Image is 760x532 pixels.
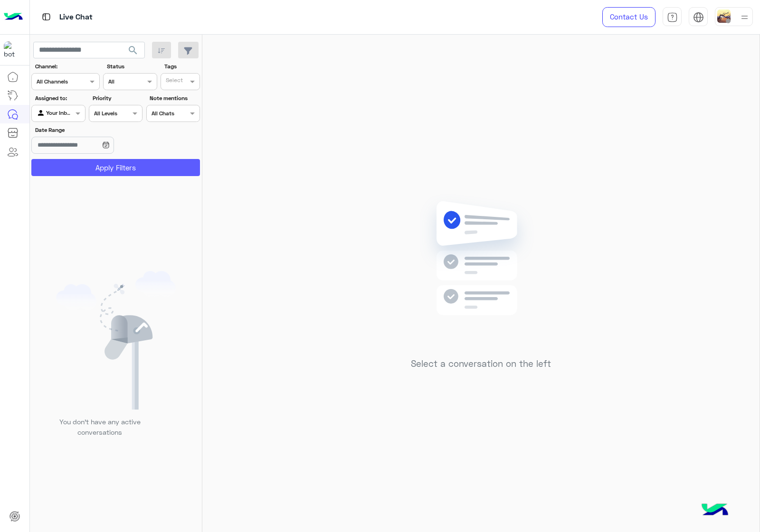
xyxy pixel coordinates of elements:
[59,11,93,24] p: Live Chat
[127,45,139,56] span: search
[164,62,199,71] label: Tags
[4,41,21,58] img: 713415422032625
[693,12,704,23] img: tab
[411,358,551,369] h5: Select a conversation on the left
[739,11,750,23] img: profile
[717,9,731,23] img: userImage
[31,159,200,176] button: Apply Filters
[150,94,199,103] label: Note mentions
[35,94,84,103] label: Assigned to:
[667,12,678,23] img: tab
[4,7,23,27] img: Logo
[663,7,682,27] a: tab
[52,417,148,437] p: You don’t have any active conversations
[412,194,550,351] img: no messages
[40,11,52,23] img: tab
[35,62,99,71] label: Channel:
[93,94,142,103] label: Priority
[122,42,145,62] button: search
[56,271,176,410] img: empty users
[35,126,142,134] label: Date Range
[107,62,156,71] label: Status
[602,7,655,27] a: Contact Us
[164,76,183,87] div: Select
[698,494,731,527] img: hulul-logo.png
